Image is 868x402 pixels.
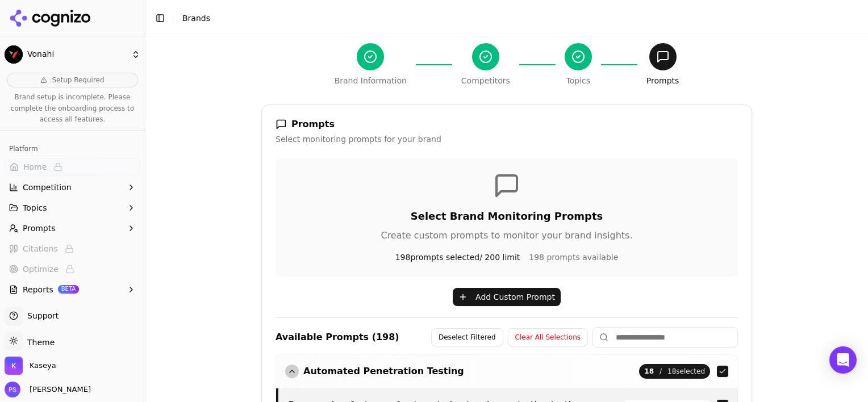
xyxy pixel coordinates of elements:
[5,382,91,397] button: Open user button
[289,208,724,224] h3: Select Brand Monitoring Prompts
[5,301,140,319] button: Toolbox
[7,92,138,125] p: Brand setup is incomplete. Please complete the onboarding process to access all features.
[23,310,59,321] span: Support
[30,361,56,371] span: Kaseya
[5,280,140,299] button: ReportsBETA
[276,133,738,145] div: Select monitoring prompts for your brand
[566,75,591,86] div: Topics
[23,202,47,213] span: Topics
[5,219,140,237] button: Prompts
[23,284,53,295] span: Reports
[508,328,588,346] button: Clear All Selections
[5,357,23,375] img: Kaseya
[639,364,710,379] span: 18 selected
[461,75,510,86] div: Competitors
[5,382,20,397] img: Pragnya Sistla
[23,338,55,347] span: Theme
[395,252,520,263] span: 198 prompts selected / 200 limit
[23,182,72,193] span: Competition
[289,229,724,242] p: Create custom prompts to monitor your brand insights.
[335,75,407,86] div: Brand Information
[182,12,836,24] nav: breadcrumb
[660,367,662,376] span: /
[182,14,210,23] span: Brands
[529,252,618,263] span: 198 prompts available
[431,328,503,346] button: Deselect Filtered
[5,199,140,217] button: Topics
[5,140,140,158] div: Platform
[52,76,104,85] span: Setup Required
[276,119,738,130] div: Prompts
[23,161,47,173] span: Home
[5,357,56,375] button: Open organization switcher
[58,285,79,293] span: BETA
[285,365,464,378] button: Automated Penetration Testing
[453,288,561,306] button: Add Custom Prompt
[646,75,679,86] div: Prompts
[27,49,127,60] span: Vonahi
[276,330,399,344] h4: Available Prompts ( 198 )
[829,346,857,374] div: Open Intercom Messenger
[5,178,140,196] button: Competition
[23,243,58,254] span: Citations
[23,263,59,275] span: Optimize
[5,45,23,64] img: Vonahi
[23,223,56,234] span: Prompts
[644,367,654,376] span: 18
[25,384,91,395] span: [PERSON_NAME]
